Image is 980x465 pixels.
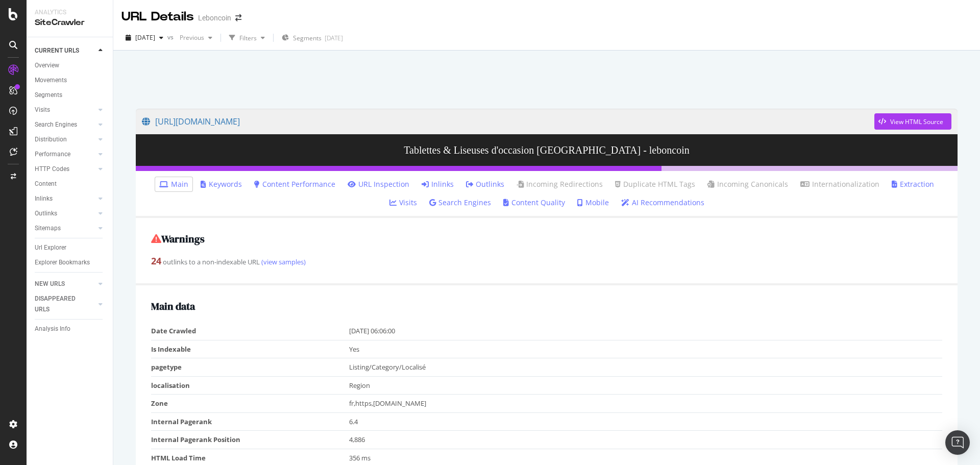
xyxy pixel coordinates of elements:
[35,279,65,289] div: NEW URLS
[945,430,970,455] div: Open Intercom Messenger
[278,30,347,46] button: Segments[DATE]
[198,13,231,23] div: Leboncoin
[35,324,70,334] div: Analysis Info
[35,179,57,189] div: Content
[389,198,417,208] a: Visits
[429,198,491,208] a: Search Engines
[35,134,95,145] a: Distribution
[151,358,349,377] td: pagetype
[293,34,322,42] span: Segments
[35,293,86,315] div: DISAPPEARED URLS
[35,293,95,315] a: DISAPPEARED URLS
[503,198,565,208] a: Content Quality
[151,431,349,449] td: Internal Pagerank Position
[349,395,943,413] td: fr,https,[DOMAIN_NAME]
[466,179,504,189] a: Outlinks
[151,301,942,312] h2: Main data
[151,255,942,268] div: outlinks to a non-indexable URL
[35,8,105,17] div: Analytics
[151,233,942,244] h2: Warnings
[349,358,943,377] td: Listing/Category/Localisé
[800,179,879,189] a: Internationalization
[874,113,951,130] button: View HTML Source
[35,45,79,56] div: CURRENT URLS
[35,75,106,86] a: Movements
[151,322,349,340] td: Date Crawled
[159,179,188,189] a: Main
[35,75,67,86] div: Movements
[35,90,106,101] a: Segments
[151,395,349,413] td: Zone
[349,376,943,395] td: Region
[517,179,603,189] a: Incoming Redirections
[35,193,95,204] a: Inlinks
[235,14,241,21] div: arrow-right-arrow-left
[621,198,704,208] a: AI Recommendations
[577,198,609,208] a: Mobile
[35,134,67,145] div: Distribution
[892,179,934,189] a: Extraction
[35,164,69,175] div: HTTP Codes
[201,179,242,189] a: Keywords
[151,376,349,395] td: localisation
[35,257,90,268] div: Explorer Bookmarks
[239,34,257,42] div: Filters
[35,149,70,160] div: Performance
[35,242,106,253] a: Url Explorer
[35,223,61,234] div: Sitemaps
[167,33,176,41] span: vs
[35,105,95,115] a: Visits
[121,8,194,26] div: URL Details
[35,257,106,268] a: Explorer Bookmarks
[35,90,62,101] div: Segments
[35,164,95,175] a: HTTP Codes
[35,208,95,219] a: Outlinks
[707,179,788,189] a: Incoming Canonicals
[890,117,943,126] div: View HTML Source
[136,134,958,166] h3: Tablettes & Liseuses d'occasion [GEOGRAPHIC_DATA] - leboncoin
[615,179,695,189] a: Duplicate HTML Tags
[135,33,155,42] span: 2025 Oct. 7th
[35,223,95,234] a: Sitemaps
[35,179,106,189] a: Content
[254,179,335,189] a: Content Performance
[349,322,943,340] td: [DATE] 06:06:00
[121,30,167,46] button: [DATE]
[151,412,349,431] td: Internal Pagerank
[35,60,59,71] div: Overview
[35,119,95,130] a: Search Engines
[151,255,161,267] strong: 24
[349,431,943,449] td: 4,886
[35,119,77,130] div: Search Engines
[325,34,343,42] div: [DATE]
[349,412,943,431] td: 6.4
[225,30,269,46] button: Filters
[35,17,105,29] div: SiteCrawler
[35,279,95,289] a: NEW URLS
[422,179,454,189] a: Inlinks
[35,105,50,115] div: Visits
[176,30,216,46] button: Previous
[260,257,306,266] a: (view samples)
[151,340,349,358] td: Is Indexable
[35,242,66,253] div: Url Explorer
[35,60,106,71] a: Overview
[348,179,409,189] a: URL Inspection
[35,324,106,334] a: Analysis Info
[349,340,943,358] td: Yes
[35,149,95,160] a: Performance
[142,109,874,134] a: [URL][DOMAIN_NAME]
[35,193,53,204] div: Inlinks
[176,33,204,42] span: Previous
[35,208,57,219] div: Outlinks
[35,45,95,56] a: CURRENT URLS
